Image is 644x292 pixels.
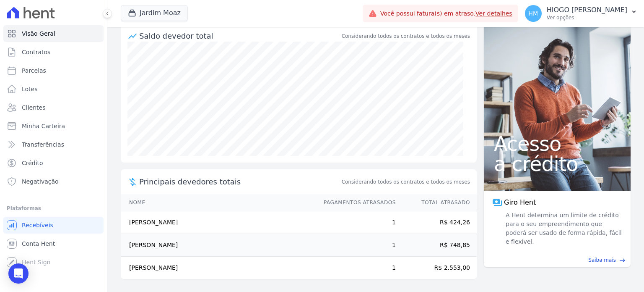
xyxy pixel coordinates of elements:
span: Recebíveis [22,221,53,229]
div: Open Intercom Messenger [8,263,29,284]
span: a crédito [494,154,621,174]
a: Negativação [3,173,104,190]
div: Plataformas [7,203,100,213]
th: Total Atrasado [396,194,477,211]
a: Conta Hent [3,235,104,252]
span: Giro Hent [504,197,536,208]
button: HM HIOGO [PERSON_NAME] Ver opções [518,2,644,25]
span: Você possui fatura(s) em atraso. [380,9,512,18]
span: Negativação [22,177,59,186]
td: [PERSON_NAME] [121,257,316,279]
span: Crédito [22,159,43,167]
span: Conta Hent [22,239,55,248]
a: Transferências [3,136,104,153]
span: Considerando todos os contratos e todos os meses [342,178,470,186]
th: Pagamentos Atrasados [316,194,396,211]
a: Saiba mais east [489,256,626,264]
button: Jardim Moaz [121,5,188,21]
td: 1 [316,234,396,257]
p: Ver opções [547,14,627,21]
td: 1 [316,257,396,279]
a: Visão Geral [3,25,104,42]
td: R$ 748,85 [396,234,477,257]
td: R$ 424,26 [396,211,477,234]
a: Clientes [3,99,104,116]
a: Recebíveis [3,217,104,234]
span: Parcelas [22,66,46,75]
span: Principais devedores totais [139,176,340,187]
span: Lotes [22,85,38,93]
span: HM [528,11,538,16]
span: A Hent determina um limite de crédito para o seu empreendimento que poderá ser usado de forma ráp... [504,211,622,246]
a: Minha Carteira [3,118,104,134]
td: [PERSON_NAME] [121,211,316,234]
td: 1 [316,211,396,234]
span: Contratos [22,48,50,56]
a: Contratos [3,44,104,61]
td: [PERSON_NAME] [121,234,316,257]
span: east [619,257,626,263]
span: Acesso [494,134,621,154]
a: Lotes [3,81,104,97]
span: Transferências [22,140,64,149]
span: Saiba mais [588,256,616,264]
a: Crédito [3,155,104,171]
td: R$ 2.553,00 [396,257,477,279]
p: HIOGO [PERSON_NAME] [547,6,627,14]
span: Clientes [22,103,45,112]
div: Considerando todos os contratos e todos os meses [342,32,470,40]
span: Visão Geral [22,29,55,38]
div: Saldo devedor total [139,30,340,42]
a: Parcelas [3,62,104,79]
th: Nome [121,194,316,211]
span: Minha Carteira [22,122,65,130]
a: Ver detalhes [475,10,512,17]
